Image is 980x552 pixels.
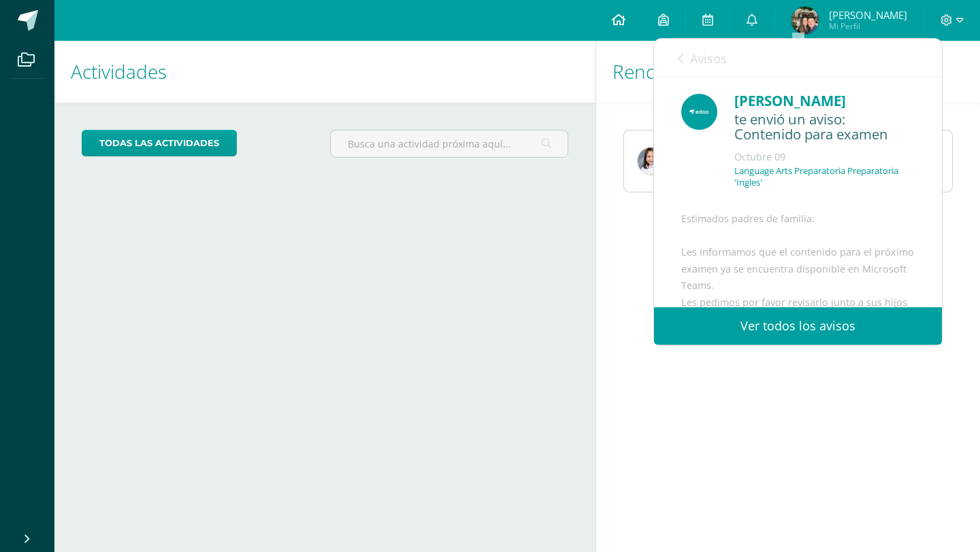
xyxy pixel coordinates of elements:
span: Mi Perfil [829,20,907,32]
input: Busca una actividad próxima aquí... [331,131,567,157]
span: Avisos [690,50,727,67]
div: Octubre 09 [734,150,915,164]
a: todas las Actividades [82,130,237,156]
img: 2bb3740142c840a138004f4eda081c8b.png [638,148,665,175]
img: 588b9cde5d18d720e04d28d3fc456afc.png [681,94,717,130]
span: [PERSON_NAME] [829,8,907,22]
a: Ver todos los avisos [654,307,942,345]
h1: Actividades [71,41,579,103]
p: Language Arts Preparatoria Preparatoria 'Ingles' [734,165,915,188]
div: te envió un aviso: Contenido para examen [734,111,915,143]
h1: Rendimiento de mis hijos [612,41,964,103]
img: df473ee575fe88acc9ff7329eca46554.png [791,7,819,34]
div: [PERSON_NAME] [734,90,915,111]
